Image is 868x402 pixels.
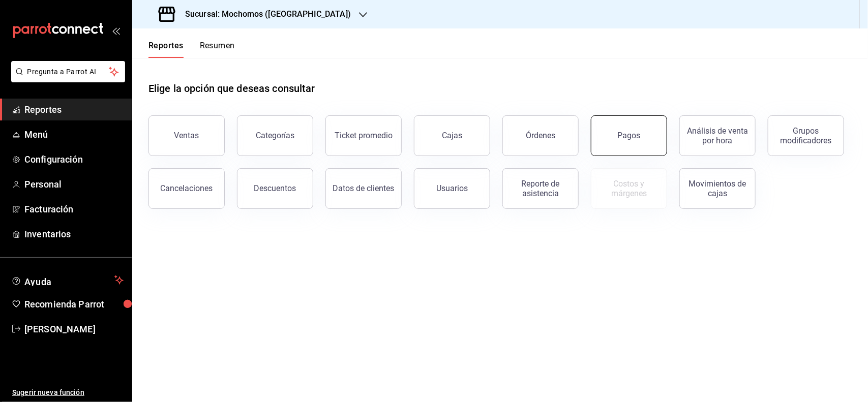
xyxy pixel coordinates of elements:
[24,322,124,336] span: [PERSON_NAME]
[414,168,490,209] button: Usuarios
[237,168,313,209] button: Descuentos
[502,168,579,209] button: Reporte de asistencia
[679,115,756,156] button: Análisis de venta por hora
[768,115,844,156] button: Grupos modificadores
[414,115,490,156] button: Cajas
[24,202,124,216] span: Facturación
[774,126,837,145] div: Grupos modificadores
[24,103,124,116] span: Reportes
[11,61,125,82] button: Pregunta a Parrot AI
[148,168,225,209] button: Cancelaciones
[591,115,667,156] button: Pagos
[12,387,124,398] span: Sugerir nueva función
[509,179,572,198] div: Reporte de asistencia
[7,74,125,84] a: Pregunta a Parrot AI
[686,179,749,198] div: Movimientos de cajas
[24,297,124,311] span: Recomienda Parrot
[597,179,661,198] div: Costos y márgenes
[24,227,124,241] span: Inventarios
[333,183,395,193] div: Datos de clientes
[502,115,579,156] button: Órdenes
[148,41,235,58] div: navigation tabs
[686,126,749,145] div: Análisis de venta por hora
[325,115,402,156] button: Ticket promedio
[254,183,296,193] div: Descuentos
[24,152,124,166] span: Configuración
[237,115,313,156] button: Categorías
[177,8,351,20] h3: Sucursal: Mochomos ([GEOGRAPHIC_DATA])
[325,168,402,209] button: Datos de clientes
[618,131,641,140] div: Pagos
[148,81,315,96] h1: Elige la opción que deseas consultar
[679,168,756,209] button: Movimientos de cajas
[526,131,555,140] div: Órdenes
[148,41,184,58] button: Reportes
[24,128,124,141] span: Menú
[27,67,109,77] span: Pregunta a Parrot AI
[24,177,124,191] span: Personal
[200,41,235,58] button: Resumen
[161,183,213,193] div: Cancelaciones
[174,131,199,140] div: Ventas
[335,131,393,140] div: Ticket promedio
[256,131,294,140] div: Categorías
[148,115,225,156] button: Ventas
[591,168,667,209] button: Contrata inventarios para ver este reporte
[24,274,110,286] span: Ayuda
[112,26,120,35] button: open_drawer_menu
[442,131,462,140] div: Cajas
[436,183,468,193] div: Usuarios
